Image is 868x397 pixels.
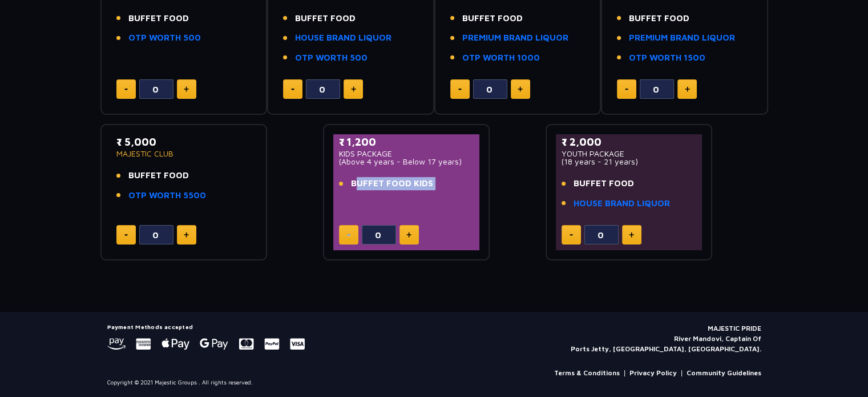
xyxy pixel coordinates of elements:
[128,189,206,202] a: OTP WORTH 5500
[295,12,356,25] span: BUFFET FOOD
[124,89,128,90] img: minus
[629,12,689,25] span: BUFFET FOOD
[570,234,573,236] img: minus
[629,368,677,378] a: Privacy Policy
[184,232,189,238] img: plus
[518,86,523,92] img: plus
[128,31,201,45] a: OTP WORTH 500
[351,86,356,92] img: plus
[574,197,670,210] a: HOUSE BRAND LIQUOR
[184,86,189,92] img: plus
[291,89,294,90] img: minus
[574,177,634,190] span: BUFFET FOOD
[351,177,433,190] span: BUFFET FOOD KIDS
[347,234,350,236] img: minus
[462,31,568,45] a: PREMIUM BRAND LIQUOR
[687,368,761,378] a: Community Guidelines
[128,12,189,25] span: BUFFET FOOD
[625,89,628,90] img: minus
[107,323,305,330] h5: Payment Methods accepted
[629,31,735,45] a: PREMIUM BRAND LIQUOR
[116,150,252,158] p: MAJESTIC CLUB
[562,134,697,150] p: ₹ 2,000
[107,378,253,387] p: Copyright © 2021 Majestic Groups . All rights reserved.
[116,134,252,150] p: ₹ 5,000
[295,51,368,65] a: OTP WORTH 500
[562,158,697,166] p: (18 years - 21 years)
[339,158,474,166] p: (Above 4 years - Below 17 years)
[406,232,411,238] img: plus
[562,150,697,158] p: YOUTH PACKAGE
[554,368,620,378] a: Terms & Conditions
[571,323,761,354] p: MAJESTIC PRIDE River Mandovi, Captain Of Ports Jetty, [GEOGRAPHIC_DATA], [GEOGRAPHIC_DATA].
[339,134,474,150] p: ₹ 1,200
[128,169,189,182] span: BUFFET FOOD
[124,234,128,236] img: minus
[462,51,540,65] a: OTP WORTH 1000
[629,51,705,65] a: OTP WORTH 1500
[685,86,690,92] img: plus
[339,150,474,158] p: KIDS PACKAGE
[295,31,391,45] a: HOUSE BRAND LIQUOR
[462,12,523,25] span: BUFFET FOOD
[458,89,462,90] img: minus
[629,232,634,238] img: plus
